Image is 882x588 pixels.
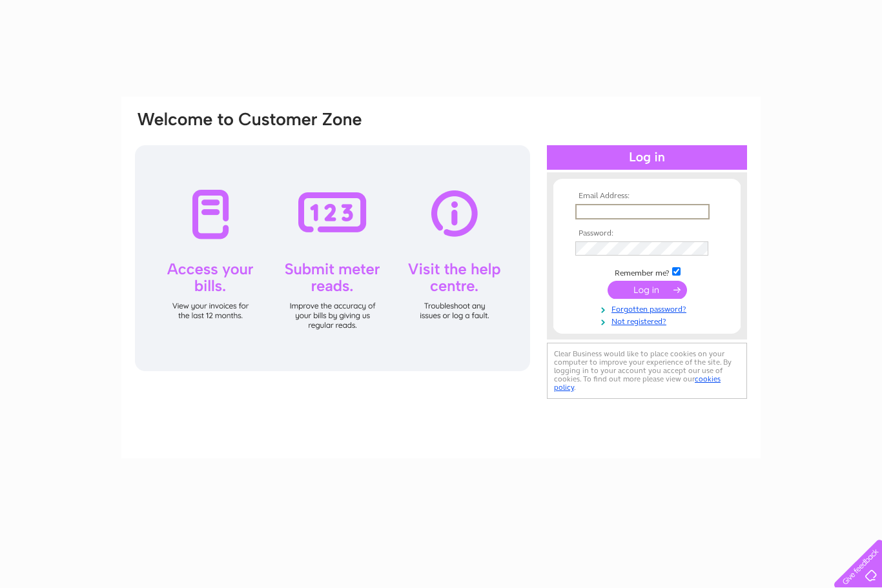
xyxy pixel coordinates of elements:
[547,343,747,399] div: Clear Business would like to place cookies on your computer to improve your experience of the sit...
[608,281,687,299] input: Submit
[572,192,722,201] th: Email Address:
[575,302,722,314] a: Forgotten password?
[572,229,722,238] th: Password:
[572,265,722,278] td: Remember me?
[554,374,721,392] a: cookies policy
[575,314,722,327] a: Not registered?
